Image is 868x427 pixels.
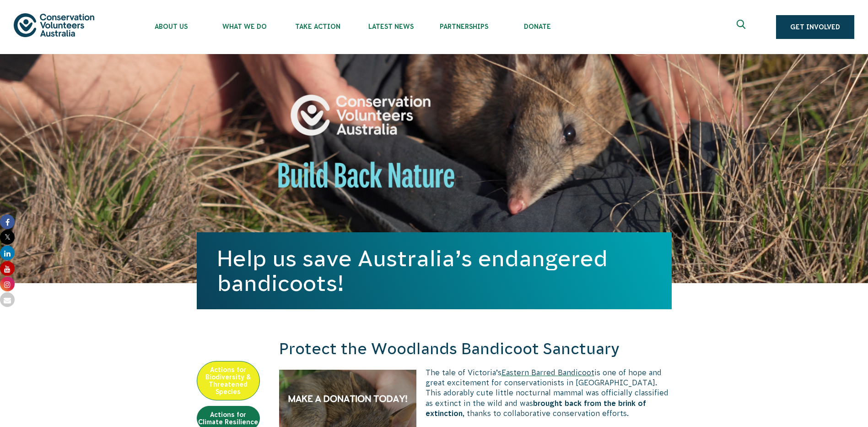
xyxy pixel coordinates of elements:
button: Expand search box Close search box [731,16,753,38]
span: Expand search box [737,20,748,34]
span: Partnerships [427,23,501,30]
h2: Protect the Woodlands Bandicoot Sanctuary [279,338,672,360]
a: Eastern Barred Bandicoot [501,368,594,377]
span: About Us [135,23,208,30]
span: What We Do [208,23,281,30]
span: , thanks to collaborative conservation efforts. [463,409,629,417]
span: is one of hope and great excitement for conservationists in [GEOGRAPHIC_DATA]. This adorably cute... [426,368,669,407]
span: Take Action [281,23,354,30]
img: logo.svg [14,13,94,37]
a: Get Involved [776,15,854,39]
span: brought back from the brink of extinction [426,399,646,417]
span: Donate [501,23,574,30]
a: Actions for Biodiversity & Threatened Species [197,361,260,400]
span: The tale of Victoria’s [426,368,501,377]
span: Latest News [354,23,427,30]
h1: Help us save Australia’s endangered bandicoots! [217,246,652,296]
